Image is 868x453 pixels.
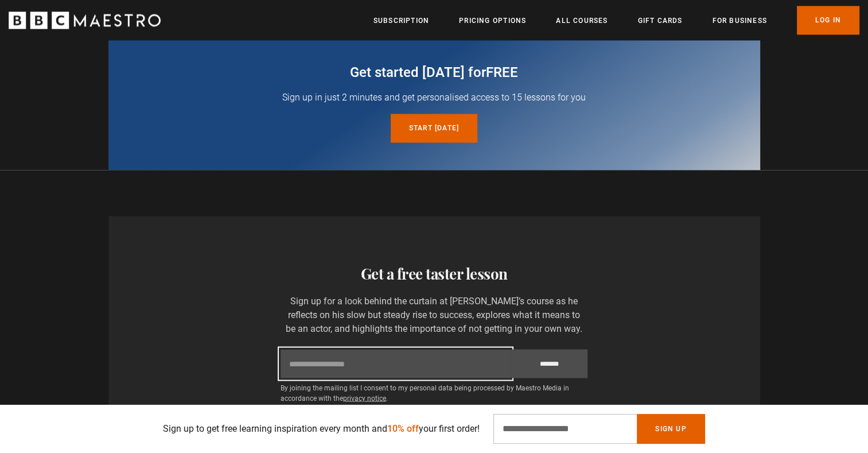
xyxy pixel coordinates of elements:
[373,6,859,34] nav: Primary
[797,6,859,34] a: Log In
[373,15,429,26] a: Subscription
[637,15,682,26] a: Gift Cards
[391,114,477,142] a: Start [DATE]
[163,422,480,436] p: Sign up to get free learning inspiration every month and your first order!
[486,64,518,80] span: free
[712,15,766,26] a: For business
[387,423,419,434] span: 10% off
[343,394,386,402] a: privacy notice
[136,91,733,104] p: Sign up in just 2 minutes and get personalised access to 15 lessons for you
[459,15,526,26] a: Pricing Options
[9,11,161,29] svg: BBC Maestro
[281,294,587,335] p: Sign up for a look behind the curtain at [PERSON_NAME]’s course as he reflects on his slow but st...
[136,63,733,82] h2: Get started [DATE] for
[637,414,704,444] button: Sign Up
[281,382,587,403] p: By joining the mailing list I consent to my personal data being processed by Maestro Media in acc...
[556,15,608,26] a: All Courses
[118,262,751,285] h3: Get a free taster lesson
